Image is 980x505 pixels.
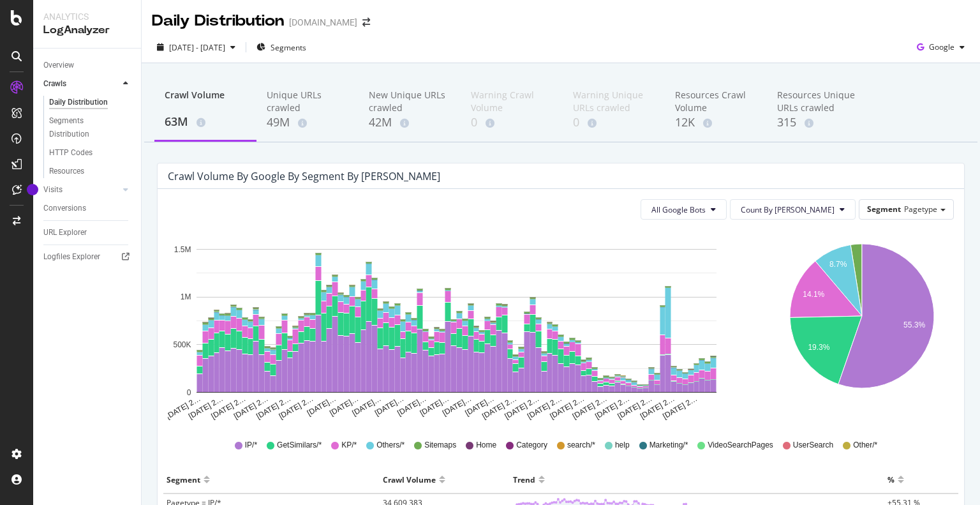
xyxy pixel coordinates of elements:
[912,37,970,57] button: Google
[251,37,311,57] button: Segments
[49,146,93,160] div: HTTP Codes
[187,388,191,397] text: 0
[867,204,901,215] span: Segment
[369,89,450,114] div: New Unique URLs crawled
[650,440,688,451] span: Marketing/*
[271,42,306,53] span: Segments
[772,230,952,421] svg: A chart.
[49,146,132,160] a: HTTP Codes
[49,96,108,109] div: Daily Distribution
[376,440,405,451] span: Others/*
[853,440,877,451] span: Other/*
[49,96,132,109] a: Daily Distribution
[43,77,119,91] a: Crawls
[43,250,132,264] a: Logfiles Explorer
[43,202,86,215] div: Conversions
[174,245,191,254] text: 1.5M
[803,290,824,299] text: 14.1%
[903,320,925,329] text: 55.3%
[169,42,225,53] span: [DATE] - [DATE]
[424,440,456,451] span: Sitemaps
[476,440,496,451] span: Home
[181,293,191,302] text: 1M
[929,41,954,52] span: Google
[43,59,132,72] a: Overview
[165,114,246,130] div: 63M
[383,469,436,490] div: Crawl Volume
[937,462,967,492] iframe: Intercom live chat
[167,469,200,490] div: Segment
[471,114,553,131] div: 0
[777,89,859,114] div: Resources Unique URLs crawled
[675,89,757,114] div: Resources Crawl Volume
[708,440,773,451] span: VideoSearchPages
[168,170,440,183] div: Crawl Volume by google by Segment by [PERSON_NAME]
[808,343,829,352] text: 19.3%
[152,37,241,57] button: [DATE] - [DATE]
[641,199,727,220] button: All Google Bots
[43,23,131,38] div: LogAnalyzer
[567,440,595,451] span: search/*
[777,114,859,131] div: 315
[43,202,132,215] a: Conversions
[43,77,66,91] div: Crawls
[267,114,348,131] div: 49M
[43,250,100,264] div: Logfiles Explorer
[741,204,835,215] span: Count By Day
[471,89,553,114] div: Warning Crawl Volume
[675,114,757,131] div: 12K
[43,226,132,239] a: URL Explorer
[887,469,895,490] div: %
[43,10,131,23] div: Analytics
[362,18,370,27] div: arrow-right-arrow-left
[651,204,706,215] span: All Google Bots
[369,114,450,131] div: 42M
[165,89,246,113] div: Crawl Volume
[904,204,937,215] span: Pagetype
[43,183,119,197] a: Visits
[43,59,74,72] div: Overview
[573,89,655,114] div: Warning Unique URLs crawled
[289,16,357,29] div: [DOMAIN_NAME]
[793,440,833,451] span: UserSearch
[152,10,284,32] div: Daily Distribution
[277,440,322,451] span: GetSimilars/*
[49,165,132,178] a: Resources
[267,89,348,114] div: Unique URLs crawled
[573,114,655,131] div: 0
[168,230,745,421] svg: A chart.
[829,260,847,269] text: 8.7%
[49,165,84,178] div: Resources
[49,114,120,141] div: Segments Distribution
[513,469,535,490] div: Trend
[173,340,191,349] text: 500K
[615,440,630,451] span: help
[43,226,87,239] div: URL Explorer
[730,199,856,220] button: Count By [PERSON_NAME]
[49,114,132,141] a: Segments Distribution
[43,183,63,197] div: Visits
[27,184,38,195] div: Tooltip anchor
[516,440,547,451] span: Category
